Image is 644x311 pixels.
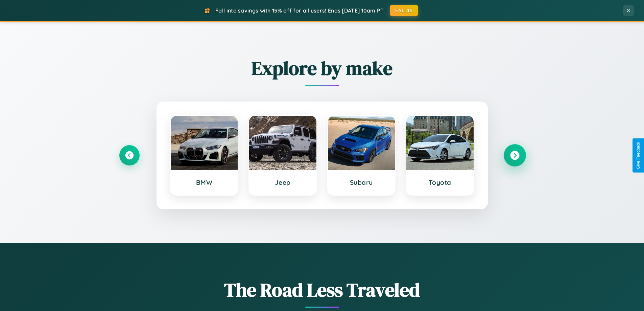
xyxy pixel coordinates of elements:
[256,178,310,186] h3: Jeep
[390,5,418,16] button: FALL15
[636,142,641,169] div: Give Feedback
[335,178,388,186] h3: Subaru
[177,178,231,186] h3: BMW
[215,7,385,14] span: Fall into savings with 15% off for all users! Ends [DATE] 10am PT.
[413,178,467,186] h3: Toyota
[119,277,525,303] h1: The Road Less Traveled
[119,55,525,81] h2: Explore by make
